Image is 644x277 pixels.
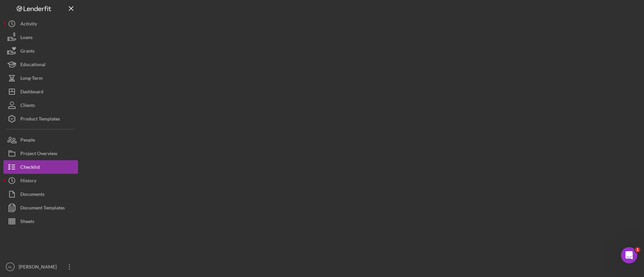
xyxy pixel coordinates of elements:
[635,247,640,253] span: 1
[3,85,78,98] button: Dashboard
[20,160,40,176] div: Checklist
[20,98,35,114] div: Clients
[20,44,35,59] div: Grants
[3,112,78,126] button: Product Templates
[3,215,78,228] button: Sheets
[20,174,36,189] div: History
[20,147,57,162] div: Project Overview
[3,174,78,187] button: History
[20,58,45,73] div: Educational
[20,85,43,100] div: Dashboard
[3,201,78,215] button: Document Templates
[20,17,37,32] div: Activity
[621,247,637,263] iframe: Intercom live chat
[3,133,78,147] button: People
[20,112,60,127] div: Product Templates
[3,44,78,58] button: Grants
[3,187,78,201] button: Documents
[17,260,61,275] div: [PERSON_NAME]
[3,147,78,160] button: Project Overview
[3,160,78,174] button: Checklist
[3,31,78,44] button: Loans
[20,215,34,230] div: Sheets
[8,265,13,269] text: NL
[3,260,78,274] button: NL[PERSON_NAME]
[20,133,35,148] div: People
[20,31,33,46] div: Loans
[3,98,78,112] button: Clients
[3,71,78,85] button: Long-Term
[20,71,43,87] div: Long-Term
[20,201,65,216] div: Document Templates
[3,58,78,71] button: Educational
[3,17,78,31] button: Activity
[20,187,44,203] div: Documents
